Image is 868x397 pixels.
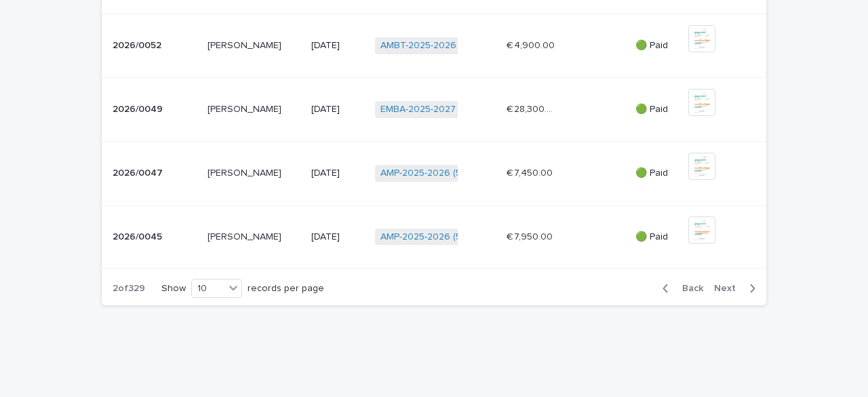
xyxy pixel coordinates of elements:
[248,283,324,295] p: records per page
[102,77,766,141] tr: 2026/00492026/0049 [PERSON_NAME][PERSON_NAME] [DATE]EMBA-2025-2027 (54045) € 28,300.00€ 28,300.00...
[674,284,703,293] span: Back
[635,104,677,115] p: 🟢 Paid
[507,37,557,52] p: € 4,900.00
[102,272,156,305] p: 2 of 329
[311,104,364,115] p: [DATE]
[113,229,165,243] p: 2026/0045
[380,40,492,52] a: AMBT-2025-2026 (57235)
[635,40,677,52] p: 🟢 Paid
[311,168,364,179] p: [DATE]
[311,231,364,243] p: [DATE]
[102,205,766,269] tr: 2026/00452026/0045 [PERSON_NAME][PERSON_NAME] [DATE]AMP-2025-2026 (51024) € 7,950.00€ 7,950.00 🟢 ...
[208,229,284,243] p: [PERSON_NAME]
[380,231,485,243] a: AMP-2025-2026 (51024)
[652,282,709,295] button: Back
[113,37,164,52] p: 2026/0052
[507,101,557,115] p: € 28,300.00
[208,165,284,179] p: [PERSON_NAME]
[380,168,485,179] a: AMP-2025-2026 (51024)
[635,231,677,243] p: 🟢 Paid
[714,284,744,293] span: Next
[507,165,555,179] p: € 7,450.00
[208,37,284,52] p: [PERSON_NAME]
[113,101,165,115] p: 2026/0049
[208,101,284,115] p: [PERSON_NAME]
[102,14,766,78] tr: 2026/00522026/0052 [PERSON_NAME][PERSON_NAME] [DATE]AMBT-2025-2026 (57235) € 4,900.00€ 4,900.00 🟢...
[113,165,165,179] p: 2026/0047
[507,229,555,243] p: € 7,950.00
[380,104,493,115] a: EMBA-2025-2027 (54045)
[102,141,766,205] tr: 2026/00472026/0047 [PERSON_NAME][PERSON_NAME] [DATE]AMP-2025-2026 (51024) € 7,450.00€ 7,450.00 🟢 ...
[709,282,766,295] button: Next
[635,168,677,179] p: 🟢 Paid
[311,40,364,52] p: [DATE]
[192,282,224,296] div: 10
[161,283,186,295] p: Show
